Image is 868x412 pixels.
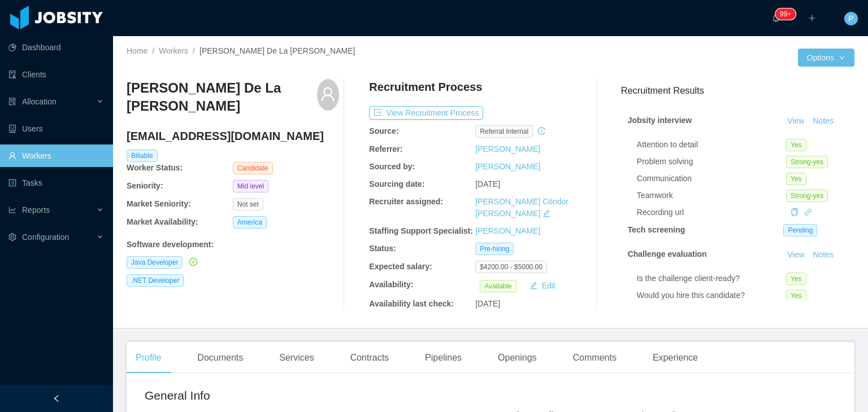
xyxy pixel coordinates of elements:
a: Workers [159,46,188,55]
div: Profile [127,342,170,374]
b: Seniority: [127,181,163,190]
strong: Tech screening [628,225,685,234]
span: Strong-yes [786,190,828,202]
b: Sourcing date: [369,179,424,189]
h4: Recruitment Process [369,79,482,95]
div: Pipelines [416,342,471,374]
b: Status: [369,244,396,253]
i: icon: copy [791,208,798,216]
span: Yes [786,173,806,185]
span: Strong-yes [786,156,828,168]
span: [DATE] [475,299,500,308]
b: Software development : [127,240,214,249]
span: $4200.00 - $5000.00 [475,261,547,273]
b: Market Availability: [127,217,198,226]
span: Candidate [233,162,273,174]
h3: Recruitment Results [621,84,854,98]
i: icon: user [320,86,336,102]
span: Billable [127,150,158,162]
span: Configuration [22,233,69,242]
div: Recording url [637,207,786,218]
a: [PERSON_NAME] [475,144,540,154]
a: icon: pie-chartDashboard [8,36,104,59]
a: [PERSON_NAME] Cóndor [PERSON_NAME] [475,197,568,218]
span: Yes [786,139,806,151]
span: Referral internal [475,125,533,138]
span: Pre-hiring [475,243,514,255]
button: icon: editEdit [525,279,560,292]
div: Would you hire this candidate? [637,290,786,301]
i: icon: history [537,127,545,135]
div: Documents [188,342,252,374]
div: Is the challenge client-ready? [637,273,786,284]
span: Yes [786,290,806,302]
div: Comments [564,342,626,374]
b: Expected salary: [369,262,432,271]
span: [DATE] [475,179,500,189]
span: America [233,216,267,229]
div: Openings [489,342,546,374]
a: icon: link [804,208,812,217]
h2: General Info [145,387,491,405]
div: Copy [791,207,798,218]
a: icon: profileTasks [8,172,104,194]
a: [PERSON_NAME] [475,162,540,171]
span: Java Developer [127,256,183,269]
i: icon: plus [808,14,816,22]
a: View [783,250,808,259]
span: Mid level [233,180,268,192]
a: icon: exportView Recruitment Process [369,108,483,117]
b: Availability: [369,280,413,289]
span: Allocation [22,97,57,106]
b: Worker Status: [127,163,183,172]
a: [PERSON_NAME] [475,226,540,235]
i: icon: line-chart [8,206,16,214]
span: / [193,46,195,55]
span: Reports [22,205,50,214]
span: / [152,46,154,55]
b: Source: [369,126,398,135]
div: Communication [637,173,786,185]
a: icon: robotUsers [8,117,104,140]
div: Services [270,342,323,374]
div: Problem solving [637,156,786,168]
a: View [783,116,808,125]
h4: [EMAIL_ADDRESS][DOMAIN_NAME] [127,128,339,144]
h3: [PERSON_NAME] De La [PERSON_NAME] [127,79,317,116]
strong: Challenge evaluation [628,249,707,258]
b: Staffing Support Specialist: [369,226,473,235]
b: Sourced by: [369,162,415,171]
strong: Jobsity interview [628,116,692,125]
i: icon: edit [542,209,550,217]
a: icon: userWorkers [8,144,104,167]
sup: 1719 [775,8,796,20]
a: icon: check-circle [187,257,197,266]
i: icon: bell [772,14,780,22]
span: P [848,12,853,25]
b: Referrer: [369,144,402,154]
a: icon: auditClients [8,63,104,86]
div: Contracts [341,342,398,374]
span: [PERSON_NAME] De La [PERSON_NAME] [199,46,355,55]
b: Availability last check: [369,299,454,308]
div: Attention to detail [637,139,786,151]
span: Pending [783,224,817,236]
div: Teamwork [637,190,786,201]
i: icon: setting [8,233,16,241]
div: Experience [644,342,707,374]
span: .NET Developer [127,274,184,287]
i: icon: link [804,208,812,216]
b: Recruiter assigned: [369,197,443,206]
i: icon: solution [8,98,16,106]
span: Yes [786,273,806,285]
span: Not set [233,198,263,211]
button: icon: exportView Recruitment Process [369,106,483,120]
b: Market Seniority: [127,199,191,208]
button: Notes [808,115,838,128]
button: Optionsicon: down [798,49,854,67]
button: Notes [808,248,838,262]
i: icon: check-circle [189,258,197,266]
a: Home [127,46,147,55]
